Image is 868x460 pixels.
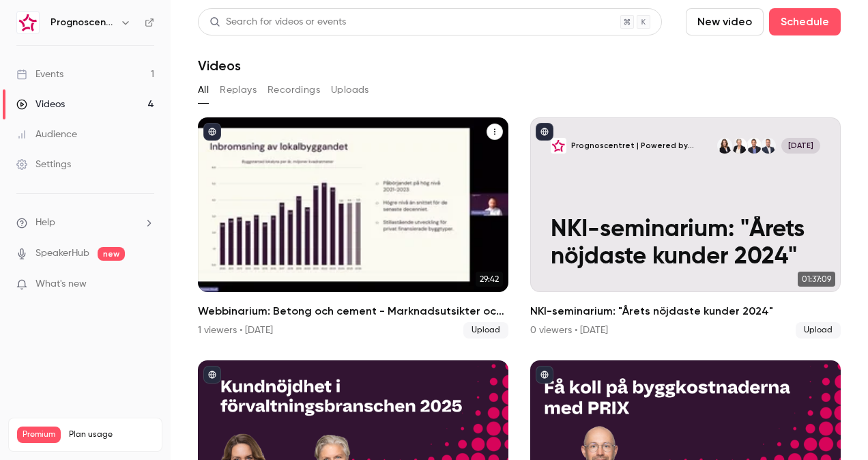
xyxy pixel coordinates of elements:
div: Videos [16,98,65,111]
span: [DATE] [781,138,820,153]
button: published [203,123,221,141]
p: NKI-seminarium: "Årets nöjdaste kunder 2024" [551,216,820,272]
div: 0 viewers • [DATE] [530,324,608,337]
span: Help [35,216,55,230]
li: Webbinarium: Betong och cement - Marknadsutsikter och prisutveckling 2025 [198,117,508,339]
div: Events [16,68,63,81]
img: NKI-seminarium: "Årets nöjdaste kunder 2024" [551,138,566,153]
button: Recordings [267,79,320,101]
img: Jan von Essen [747,138,762,153]
h2: NKI-seminarium: "Årets nöjdaste kunder 2024" [530,303,841,319]
button: published [203,366,221,384]
a: 29:42Webbinarium: Betong och cement - Marknadsutsikter och prisutveckling 20251 viewers • [DATE]U... [198,117,508,339]
div: Audience [16,128,77,141]
button: Uploads [331,79,369,101]
img: Prognoscentret | Powered by Hubexo [17,12,39,33]
button: Schedule [769,8,841,35]
span: What's new [35,277,87,291]
a: SpeakerHub [35,246,89,261]
button: Replays [220,79,257,101]
li: help-dropdown-opener [16,216,154,230]
button: New video [686,8,764,35]
span: 29:42 [476,272,503,287]
li: NKI-seminarium: "Årets nöjdaste kunder 2024" [530,117,841,339]
button: published [536,123,553,141]
h2: Webbinarium: Betong och cement - Marknadsutsikter och prisutveckling 2025 [198,303,508,319]
iframe: Noticeable Trigger [138,278,154,291]
span: Plan usage [69,429,154,440]
img: Magnus Olsson [761,138,776,153]
button: All [198,79,209,101]
div: Search for videos or events [209,15,346,29]
div: Settings [16,158,71,171]
span: Upload [463,322,508,339]
span: new [98,247,125,261]
img: Ellinor Lindström [732,138,747,153]
span: Premium [17,427,61,443]
h6: Prognoscentret | Powered by Hubexo [50,16,115,29]
a: NKI-seminarium: "Årets nöjdaste kunder 2024"Prognoscentret | Powered by HubexoMagnus OlssonJan vo... [530,117,841,339]
span: 01:37:09 [798,272,835,287]
section: Videos [198,8,841,452]
button: published [536,366,553,384]
div: 1 viewers • [DATE] [198,324,273,337]
img: Erika Knutsson [717,138,732,153]
h1: Videos [198,57,241,74]
p: Prognoscentret | Powered by Hubexo [571,141,717,151]
span: Upload [796,322,841,339]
